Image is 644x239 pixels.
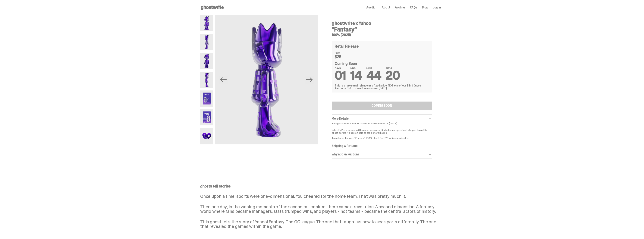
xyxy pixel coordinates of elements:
[335,52,353,54] dt: Price
[386,68,400,83] span: 20
[332,153,432,156] div: Why not an auction?
[200,53,213,69] img: Yahoo-HG---3.png
[347,86,387,90] span: Get it when it releases on [DATE]
[332,144,432,148] div: Shipping & Returns
[200,72,213,88] img: Yahoo-HG---4.png
[335,84,429,90] div: This is a rare retail release at a fixed price, NOT one of our Blind Dutch Auctions.
[410,6,417,9] a: FAQs
[372,104,392,107] div: COMING SOON
[200,15,213,31] img: Yahoo-HG---1.png
[335,44,359,48] h4: Retail Release
[200,34,213,50] img: Yahoo-HG---2.png
[395,6,405,9] a: Archive
[422,6,428,9] a: Blog
[215,15,318,144] img: Yahoo-HG---4.png
[335,62,429,80] div: Coming Soon
[200,128,213,144] img: Yahoo-HG---7.png
[433,6,441,9] a: Log in
[382,6,390,9] a: About
[350,68,362,83] span: 14
[332,102,432,110] button: COMING SOON
[200,220,441,229] p: This ghost tells the story of Yahoo! Fantasy. The OG league. The one that taught us how to see sp...
[350,67,362,70] span: HRS
[386,67,400,70] span: SECS
[366,6,377,9] a: Auction
[332,126,432,139] p: Yahoo! VIP customers will have an exclusive, first-chance opportunity to purchase this ghost befo...
[332,26,432,32] h3: “Fantasy”
[200,109,213,125] img: Yahoo-HG---6.png
[366,67,381,70] span: MINS
[335,67,346,70] span: DAYS
[335,55,353,59] dd: $25
[200,90,213,107] img: Yahoo-HG---5.png
[332,122,432,125] p: This ghostwrite x Yahoo! collaboration releases on [DATE].
[200,184,441,188] p: ghosts tell stories
[332,33,432,36] h5: 100% (2025)
[335,68,346,83] span: 01
[332,117,349,121] span: More Details
[200,194,441,199] p: Once upon a time, sports were one-dimensional. You cheered for the home team. That was pretty muc...
[219,76,228,84] button: Previous
[305,76,314,84] button: Next
[366,68,381,83] span: 44
[200,205,441,214] p: Then one day, in the waning moments of the second millennium, there came a revolution. A second d...
[332,21,432,26] h4: ghostwrite x Yahoo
